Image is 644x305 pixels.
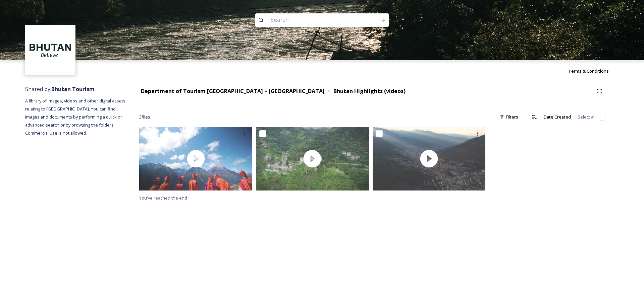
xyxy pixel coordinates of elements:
a: Terms & Conditions [568,67,619,75]
strong: Department of Tourism [GEOGRAPHIC_DATA] – [GEOGRAPHIC_DATA] [141,87,325,95]
strong: Bhutan Tourism [51,85,95,93]
span: Terms & Conditions [568,68,609,74]
img: thumbnail [139,127,252,190]
img: thumbnail [373,127,486,190]
span: You've reached the end [139,195,187,201]
span: 3 file s [139,114,150,120]
img: thumbnail [256,127,369,190]
div: Date Created [540,110,574,124]
div: Filters [496,110,522,124]
input: Search [267,13,359,27]
strong: Bhutan Highlights (videos) [333,87,406,95]
img: BT_Logo_BB_Lockup_CMYK_High%2520Res.jpg [26,26,75,75]
span: Select all [578,114,595,120]
span: A library of images, videos and other digital assets relating to [GEOGRAPHIC_DATA]. You can find ... [25,98,126,136]
span: Shared by: [25,85,95,93]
